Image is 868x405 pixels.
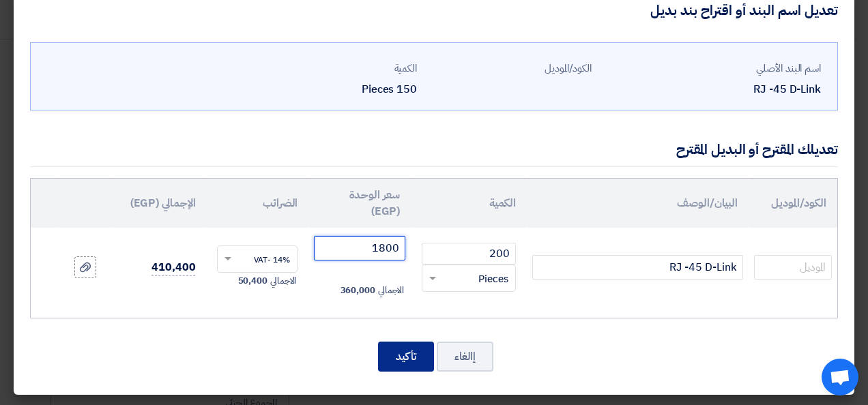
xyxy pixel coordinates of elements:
[478,271,508,287] span: Pieces
[532,255,743,280] input: Add Item Description
[437,342,493,372] button: إالغاء
[253,81,417,97] div: 150 Pieces
[238,274,267,288] span: 50,400
[308,179,411,228] th: سعر الوحدة (EGP)
[206,179,308,228] th: الضرائب
[341,284,375,297] span: 360,000
[676,139,838,160] div: تعديلك المقترح أو البديل المقترح
[411,179,527,228] th: الكمية
[253,61,417,76] div: الكمية
[151,259,195,276] span: 410,400
[603,81,821,97] div: RJ -45 D-Link
[749,179,837,228] th: الكود/الموديل
[754,255,832,280] input: الموديل
[217,245,298,273] ng-select: VAT
[113,179,206,228] th: الإجمالي (EGP)
[378,284,404,297] span: الاجمالي
[378,342,434,372] button: تأكيد
[650,1,838,19] h4: تعديل اسم البند أو اقتراح بند بديل
[270,274,296,288] span: الاجمالي
[527,179,749,228] th: البيان/الوصف
[428,61,592,76] div: الكود/الموديل
[603,61,821,76] div: اسم البند الأصلي
[422,243,516,265] input: RFQ_STEP1.ITEMS.2.AMOUNT_TITLE
[314,236,405,260] input: أدخل سعر الوحدة
[822,359,858,395] a: Open chat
